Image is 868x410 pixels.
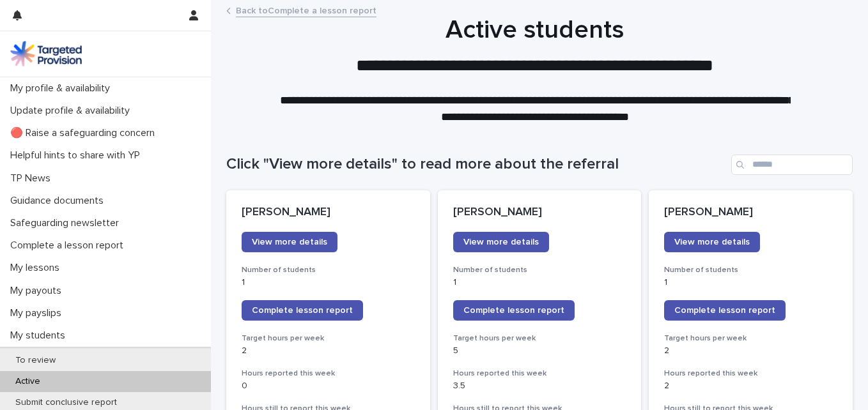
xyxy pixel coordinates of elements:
[453,265,626,275] h3: Number of students
[5,262,70,274] p: My lessons
[242,300,363,321] a: Complete lesson report
[664,206,837,220] p: [PERSON_NAME]
[242,333,415,344] h3: Target hours per week
[664,277,837,288] p: 1
[5,239,134,252] p: Complete a lesson report
[5,397,127,408] p: Submit conclusive report
[5,307,72,319] p: My payslips
[453,206,626,220] p: [PERSON_NAME]
[674,306,775,315] span: Complete lesson report
[224,15,846,45] h1: Active students
[664,265,837,275] h3: Number of students
[453,345,626,356] p: 5
[5,149,150,162] p: Helpful hints to share with YP
[664,381,837,391] p: 2
[242,232,337,252] a: View more details
[5,217,129,229] p: Safeguarding newsletter
[5,195,114,207] p: Guidance documents
[252,306,353,315] span: Complete lesson report
[674,238,750,247] span: View more details
[463,238,539,247] span: View more details
[664,345,837,356] p: 2
[5,82,120,95] p: My profile & availability
[453,368,626,379] h3: Hours reported this week
[731,155,853,175] input: Search
[453,333,626,344] h3: Target hours per week
[252,238,327,247] span: View more details
[242,277,415,288] p: 1
[5,376,50,387] p: Active
[5,172,61,185] p: TP News
[453,232,549,252] a: View more details
[453,300,575,321] a: Complete lesson report
[453,381,626,391] p: 3.5
[5,285,72,297] p: My payouts
[10,41,82,66] img: M5nRWzHhSzIhMunXDL62
[5,105,140,117] p: Update profile & availability
[664,333,837,344] h3: Target hours per week
[664,232,760,252] a: View more details
[242,345,415,356] p: 2
[453,277,626,288] p: 1
[242,368,415,379] h3: Hours reported this week
[242,265,415,275] h3: Number of students
[664,300,786,321] a: Complete lesson report
[5,355,66,366] p: To review
[236,3,376,17] a: Back toComplete a lesson report
[664,368,837,379] h3: Hours reported this week
[5,127,165,139] p: 🔴 Raise a safeguarding concern
[242,381,415,391] p: 0
[226,155,726,174] h1: Click "View more details" to read more about the referral
[5,330,75,342] p: My students
[242,206,415,220] p: [PERSON_NAME]
[463,306,564,315] span: Complete lesson report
